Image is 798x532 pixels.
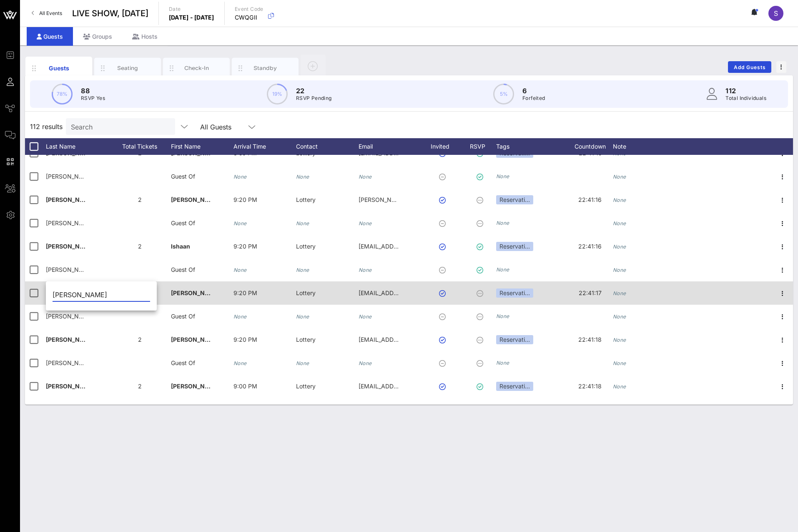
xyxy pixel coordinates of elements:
[46,243,95,250] span: [PERSON_NAME]
[296,196,316,203] span: Lottery
[171,383,220,390] span: [PERSON_NAME]
[296,138,359,155] div: Contact
[733,64,766,70] span: Add Guests
[613,290,626,296] i: None
[613,337,626,343] i: None
[72,7,148,20] span: LIVE SHOW, [DATE]
[247,64,284,72] div: Standby
[27,7,67,20] a: All Events
[296,289,316,296] span: Lottery
[613,360,626,366] i: None
[195,118,262,135] div: All Guests
[81,94,105,102] p: RSVP Yes
[728,61,771,73] button: Add Guests
[359,243,459,250] span: [EMAIL_ADDRESS][DOMAIN_NAME]
[296,174,309,180] i: None
[40,64,78,72] div: Guests
[496,382,533,391] div: Reservati…
[359,267,372,273] i: None
[46,359,143,366] span: [PERSON_NAME] [PERSON_NAME]
[359,138,421,155] div: Email
[233,336,257,343] span: 9:20 PM
[233,174,247,180] i: None
[496,313,509,319] i: None
[359,360,372,366] i: None
[46,173,94,180] span: [PERSON_NAME]
[579,151,602,156] span: 22:41:15
[108,328,171,351] div: 2
[613,267,626,273] i: None
[496,360,509,366] i: None
[359,383,459,390] span: [EMAIL_ADDRESS][DOMAIN_NAME]
[171,289,220,296] span: [PERSON_NAME]
[46,138,108,155] div: Last Name
[122,27,168,46] div: Hosts
[108,138,171,155] div: Total Tickets
[73,27,122,46] div: Groups
[768,6,783,21] div: S
[296,383,316,390] span: Lottery
[171,243,190,250] span: Ishaan
[522,94,545,102] p: Forfeited
[233,196,257,203] span: 9:20 PM
[359,174,372,180] i: None
[613,138,675,155] div: Note
[496,220,509,226] i: None
[496,195,533,204] div: Reservati…
[200,123,231,131] div: All Guests
[46,313,100,320] span: [PERSON_NAME]�
[108,375,171,398] div: 2
[421,138,467,155] div: Invited
[579,291,602,296] span: 22:41:17
[233,267,247,273] i: None
[235,5,263,13] p: Event Code
[171,313,195,320] span: Guest Of
[108,188,171,211] div: 2
[171,336,220,343] span: [PERSON_NAME]
[496,242,533,251] div: Reservati…
[613,220,626,226] i: None
[171,359,195,366] span: Guest Of
[296,220,309,226] i: None
[613,197,626,203] i: None
[578,197,602,202] span: 22:41:16
[46,383,95,390] span: [PERSON_NAME]
[613,174,626,180] i: None
[359,336,459,343] span: [EMAIL_ADDRESS][DOMAIN_NAME]
[171,196,220,203] span: [PERSON_NAME]
[359,220,372,226] i: None
[296,336,316,343] span: Lottery
[108,235,171,258] div: 2
[39,10,62,16] span: All Events
[178,64,215,72] div: Check-In
[46,219,94,226] span: [PERSON_NAME]
[613,244,626,250] i: None
[233,383,257,390] span: 9:00 PM
[296,94,332,102] p: RSVP Pending
[774,9,778,17] span: S
[169,13,214,22] p: [DATE] - [DATE]
[235,13,263,22] p: CWQGII
[233,289,257,296] span: 9:20 PM
[359,289,459,296] span: [EMAIL_ADDRESS][DOMAIN_NAME]
[578,244,602,249] span: 22:41:16
[171,138,233,155] div: First Name
[522,86,545,96] p: 6
[467,138,496,155] div: RSVP
[46,266,94,273] span: [PERSON_NAME]
[359,196,555,203] span: [PERSON_NAME][EMAIL_ADDRESS][PERSON_NAME][DOMAIN_NAME]
[613,313,626,320] i: None
[81,86,105,96] p: 88
[46,196,95,203] span: [PERSON_NAME]
[578,337,602,342] span: 22:41:18
[496,138,567,155] div: Tags
[296,360,309,366] i: None
[496,335,533,344] div: Reservati…
[496,288,533,298] div: Reservati…
[27,27,73,46] div: Guests
[233,138,296,155] div: Arrival Time
[171,173,195,180] span: Guest Of
[171,266,195,273] span: Guest Of
[496,173,509,179] i: None
[296,243,316,250] span: Lottery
